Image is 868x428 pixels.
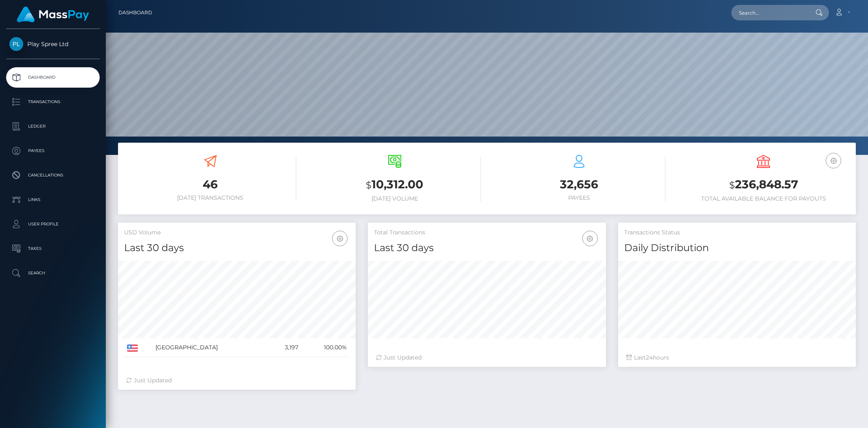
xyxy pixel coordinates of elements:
small: $ [729,179,735,191]
a: Transactions [6,92,100,112]
h6: [DATE] Volume [308,195,481,202]
a: Ledger [6,116,100,137]
p: Links [9,194,96,206]
td: [GEOGRAPHIC_DATA] [153,338,269,357]
img: Play Spree Ltd [9,37,23,51]
td: 100.00% [301,338,350,357]
span: Play Spree Ltd [6,40,100,48]
h6: Total Available Balance for Payouts [678,195,850,202]
div: Just Updated [376,353,597,362]
a: Taxes [6,238,100,259]
a: Search [6,263,100,283]
p: Transactions [9,96,96,108]
td: 3,197 [269,338,301,357]
div: Just Updated [126,376,348,385]
p: Search [9,267,96,279]
a: Dashboard [6,67,100,88]
span: 24 [646,354,653,361]
h6: Payees [493,194,665,201]
h5: USD Volume [124,229,350,237]
h4: Daily Distribution [624,241,850,255]
h5: Total Transactions [374,229,599,237]
p: Dashboard [9,71,96,84]
a: Cancellations [6,165,100,185]
h3: 32,656 [493,176,665,192]
p: User Profile [9,218,96,230]
a: Dashboard [118,4,152,21]
h6: [DATE] Transactions [124,194,296,201]
h4: Last 30 days [374,241,599,255]
h3: 46 [124,176,296,192]
h3: 236,848.57 [678,176,850,193]
p: Payees [9,145,96,157]
a: Links [6,190,100,210]
small: $ [366,179,372,191]
img: MassPay Logo [17,7,89,22]
div: Last hours [626,353,848,362]
h5: Transactions Status [624,229,850,237]
p: Cancellations [9,169,96,181]
a: Payees [6,141,100,161]
a: User Profile [6,214,100,234]
h4: Last 30 days [124,241,350,255]
img: US.png [127,344,138,352]
h3: 10,312.00 [308,176,481,193]
input: Search... [731,5,808,20]
p: Ledger [9,120,96,132]
p: Taxes [9,243,96,255]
